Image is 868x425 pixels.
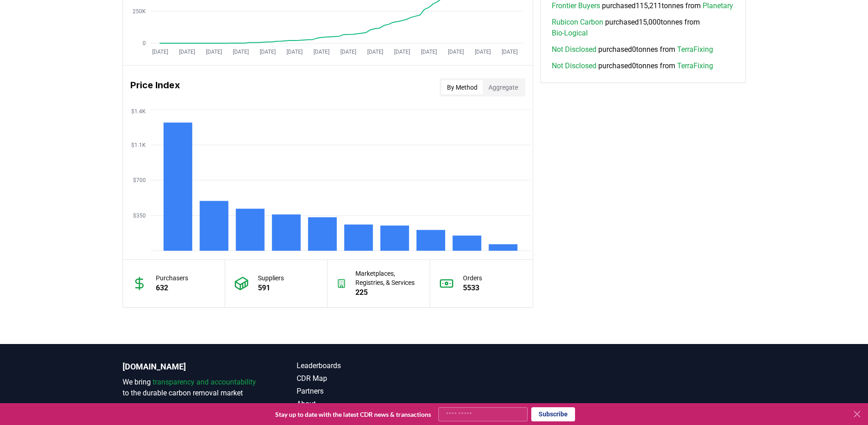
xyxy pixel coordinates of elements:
[131,108,146,115] tspan: $1.4K
[552,61,713,71] span: purchased 0 tonnes from
[463,283,482,293] p: 5533
[501,49,517,55] tspan: [DATE]
[474,49,490,55] tspan: [DATE]
[552,61,596,71] a: Not Disclosed
[205,49,221,55] tspan: [DATE]
[133,177,146,183] tspan: $700
[677,61,713,71] a: TerraFixing
[130,78,180,96] h3: Price Index
[156,273,188,283] p: Purchasers
[367,49,383,55] tspan: [DATE]
[143,40,146,46] tspan: 0
[421,49,437,55] tspan: [DATE]
[552,0,733,11] span: purchased 115,211 tonnes from
[286,49,302,55] tspan: [DATE]
[297,360,434,371] a: Leaderboards
[297,373,434,384] a: CDR Map
[483,80,524,95] button: Aggregate
[133,8,146,15] tspan: 250K
[355,269,421,287] p: Marketplaces, Registries, & Services
[258,273,284,283] p: Suppliers
[442,80,483,95] button: By Method
[133,212,146,219] tspan: $350
[447,49,463,55] tspan: [DATE]
[297,386,434,397] a: Partners
[259,49,275,55] tspan: [DATE]
[677,44,713,55] a: TerraFixing
[552,17,734,39] span: purchased 15,000 tonnes from
[156,283,188,293] p: 632
[463,273,482,283] p: Orders
[355,287,421,298] p: 225
[394,49,410,55] tspan: [DATE]
[123,360,260,373] p: [DOMAIN_NAME]
[552,44,713,55] span: purchased 0 tonnes from
[131,142,146,148] tspan: $1.1K
[703,0,733,11] a: Planetary
[152,49,168,55] tspan: [DATE]
[552,44,596,55] a: Not Disclosed
[552,17,603,28] a: Rubicon Carbon
[179,49,195,55] tspan: [DATE]
[552,0,600,11] a: Frontier Buyers
[123,377,260,399] p: We bring to the durable carbon removal market
[297,399,434,410] a: About
[552,28,588,39] a: Bio-Logical
[258,283,284,293] p: 591
[153,378,256,386] span: transparency and accountability
[232,49,248,55] tspan: [DATE]
[340,49,356,55] tspan: [DATE]
[313,49,329,55] tspan: [DATE]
